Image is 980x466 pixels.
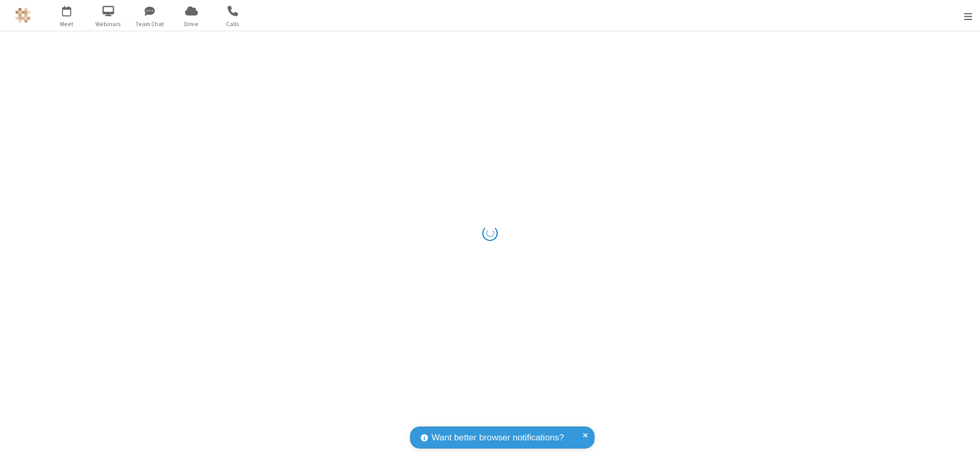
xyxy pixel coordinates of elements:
[214,19,252,29] span: Calls
[172,19,211,29] span: Drive
[131,19,169,29] span: Team Chat
[15,8,31,23] img: QA Selenium DO NOT DELETE OR CHANGE
[432,431,564,444] span: Want better browser notifications?
[89,19,128,29] span: Webinars
[48,19,86,29] span: Meet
